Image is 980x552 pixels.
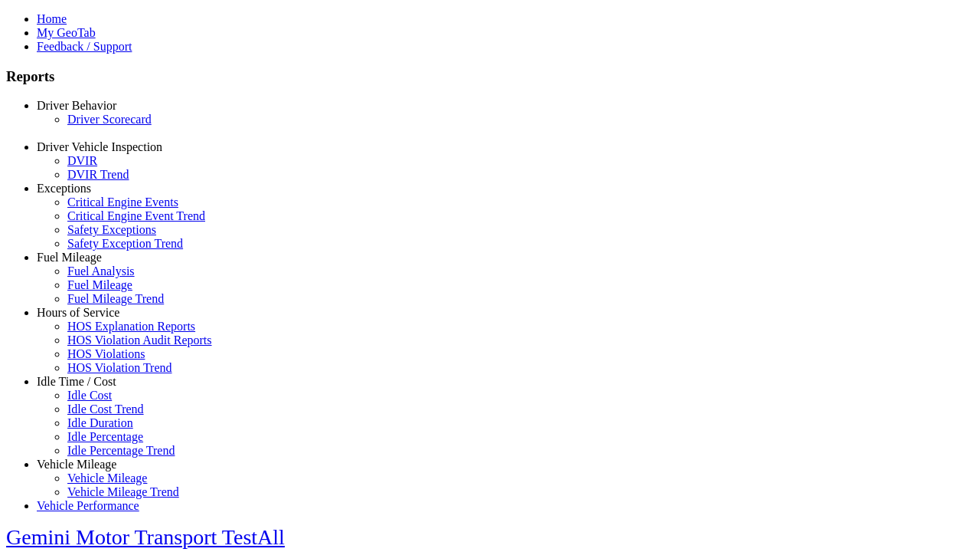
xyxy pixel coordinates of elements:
a: Vehicle Performance [37,499,139,512]
a: Idle Percentage [67,430,143,443]
a: Fuel Mileage [67,278,132,291]
a: DVIR [67,154,97,167]
a: Feedback / Support [37,40,132,53]
a: Idle Cost [67,389,112,402]
a: Hours of Service [37,306,119,319]
a: HOS Explanation Reports [67,320,195,333]
a: Vehicle Mileage Trend [67,485,179,498]
a: Vehicle Mileage [67,472,147,485]
h3: Reports [6,68,974,85]
a: HOS Violation Audit Reports [67,333,212,347]
a: Safety Exception Trend [67,237,183,250]
a: Idle Duration [67,416,133,429]
a: Critical Engine Events [67,195,178,209]
a: Vehicle Mileage [37,458,116,471]
a: Fuel Mileage [37,251,102,264]
a: Fuel Analysis [67,264,135,278]
a: Safety Exceptions [67,223,156,236]
a: Fuel Mileage Trend [67,292,164,305]
a: Idle Time / Cost [37,375,116,388]
a: DVIR Trend [67,168,129,181]
a: Driver Scorecard [67,113,152,126]
a: Critical Engine Event Trend [67,209,205,222]
a: Driver Behavior [37,99,116,112]
a: HOS Violation Trend [67,361,172,374]
a: Exceptions [37,182,91,195]
a: Idle Percentage Trend [67,444,175,457]
a: My GeoTab [37,26,96,39]
a: Idle Cost Trend [67,402,144,416]
a: HOS Violations [67,347,145,360]
a: Driver Vehicle Inspection [37,140,162,153]
a: Home [37,12,67,25]
a: Gemini Motor Transport TestAll [6,525,285,549]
